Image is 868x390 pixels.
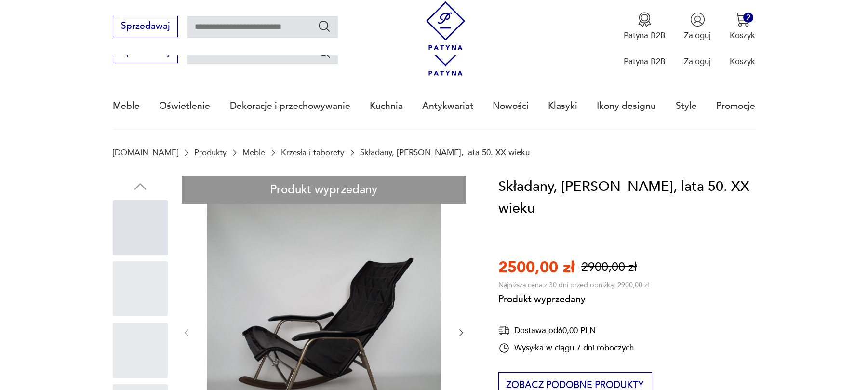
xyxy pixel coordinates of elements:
[242,148,265,157] a: Meble
[624,12,666,41] button: Patyna B2B
[113,23,178,31] a: Sprzedawaj
[743,13,753,23] div: 2
[684,30,711,41] p: Zaloguj
[194,148,227,157] a: Produkty
[624,30,666,41] p: Patyna B2B
[498,281,649,290] p: Najniższa cena z 30 dni przed obniżką: 2900,00 zł
[581,259,637,276] p: 2900,00 zł
[730,12,755,41] button: 2Koszyk
[548,84,577,128] a: Klasyki
[113,49,178,57] a: Sprzedawaj
[716,84,755,128] a: Promocje
[676,84,697,128] a: Style
[624,12,666,41] a: Ikona medaluPatyna B2B
[421,1,470,50] img: Patyna - sklep z meblami i dekoracjami vintage
[498,324,510,336] img: Ikona dostawy
[159,84,210,128] a: Oświetlenie
[370,84,403,128] a: Kuchnia
[318,45,332,59] button: Szukaj
[498,257,574,278] p: 2500,00 zł
[498,342,634,354] div: Wysyłka w ciągu 7 dni roboczych
[624,56,666,67] p: Patyna B2B
[597,84,656,128] a: Ikony designu
[493,84,529,128] a: Nowości
[281,148,344,157] a: Krzesła i taborety
[498,290,649,306] p: Produkt wyprzedany
[684,56,711,67] p: Zaloguj
[730,56,755,67] p: Koszyk
[113,16,178,37] button: Sprzedawaj
[498,324,634,336] div: Dostawa od 60,00 PLN
[113,84,140,128] a: Meble
[498,176,755,220] h1: Składany, [PERSON_NAME], lata 50. XX wieku
[690,12,705,27] img: Ikonka użytkownika
[637,12,652,27] img: Ikona medalu
[730,30,755,41] p: Koszyk
[113,148,178,157] a: [DOMAIN_NAME]
[422,84,473,128] a: Antykwariat
[684,12,711,41] button: Zaloguj
[735,12,750,27] img: Ikona koszyka
[230,84,350,128] a: Dekoracje i przechowywanie
[318,19,332,33] button: Szukaj
[360,148,530,157] p: Składany, [PERSON_NAME], lata 50. XX wieku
